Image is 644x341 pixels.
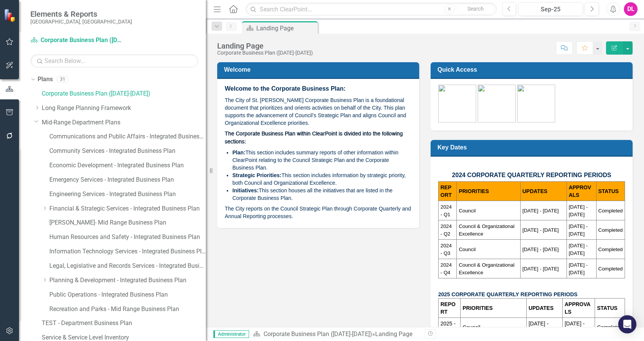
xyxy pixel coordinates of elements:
[225,206,411,219] span: The City reports on the Council Strategic Plan through Corporate Quarterly and Annual Reporting p...
[569,223,588,237] span: [DATE] - [DATE]
[518,2,583,16] button: Sep-25
[42,118,206,127] a: Mid-Range Department Plans
[232,149,412,171] li: This section includes summary reports of other information within ClearPoint relating to the Coun...
[253,330,440,339] div: »
[264,330,372,338] a: Corporate Business Plan ([DATE]-[DATE])
[30,54,198,68] input: Search Below...
[459,223,515,237] span: Council & Organizational Excellence
[452,172,611,178] span: 2024 CORPORATE QUARTERLY REPORTING PERIODS
[478,85,516,123] img: Assignments.png
[522,247,559,252] span: [DATE] - [DATE]
[213,330,249,338] span: Administrator
[4,9,17,22] img: ClearPoint Strategy
[232,187,412,202] li: This section houses all the initiatives that are listed in the Corporate Business Plan.
[569,262,588,275] span: [DATE] - [DATE]
[49,204,206,213] a: Financial & Strategic Services - Integrated Business Plan
[30,19,132,25] small: [GEOGRAPHIC_DATA], [GEOGRAPHIC_DATA]
[517,85,555,123] img: Training-green%20v2.png
[438,85,476,123] img: CBP-green%20v2.png
[596,182,625,201] th: STATUS
[38,75,53,84] a: Plans
[520,182,567,201] th: UPDATES
[567,182,596,201] th: APPROVALS
[225,85,346,92] span: Welcome to the Corporate Business Plan:
[232,149,245,156] strong: Plan:
[49,262,206,270] a: Legal, Legislative and Records Services - Integrated Business Plan
[256,24,316,33] div: Landing Page
[440,223,452,237] span: 2024 - Q2
[459,208,475,214] span: Council
[569,204,588,217] span: [DATE] - [DATE]
[598,266,623,272] span: Completed
[461,318,527,337] td: Council
[232,171,412,187] li: This section includes information by strategic priority, both Council and Organizational Excellence.
[438,291,578,297] strong: 2025 CORPORATE QUARTERLY REPORTING PERIODS
[598,227,623,233] span: Completed
[225,95,412,128] p: The City of St. [PERSON_NAME] Corporate Business Plan is a foundational document that prioritizes...
[598,247,623,252] span: Completed
[459,247,475,252] span: Council
[522,227,559,233] span: [DATE] - [DATE]
[49,276,206,285] a: Planning & Development - Integrated Business Plan
[42,319,206,328] a: TEST - Department Business Plan
[49,132,206,141] a: Communications and Public Affairs - Integrated Business Plan ([DATE]-[DATE])
[49,291,206,299] a: Public Operations - Integrated Business Plan
[598,208,623,214] span: Completed
[232,172,280,178] strong: Strategic Priorities
[49,305,206,314] a: Recreation and Parks - Mid Range Business Plan
[522,208,559,214] span: [DATE] - [DATE]
[42,90,206,98] a: Corporate Business Plan ([DATE]-[DATE])
[457,4,495,14] button: Search
[562,318,595,337] td: [DATE] - [DATE]
[217,50,313,56] div: Corporate Business Plan ([DATE]-[DATE])
[526,299,562,318] th: UPDATES
[526,318,562,337] td: [DATE] - [DATE]
[439,182,457,201] th: REPORT
[30,36,125,45] a: Corporate Business Plan ([DATE]-[DATE])
[225,131,403,145] span: The Corporate Business Plan within ClearPoint is divided into the following sections:
[437,144,628,151] h3: Key Dates
[440,243,452,256] span: 2024 - Q3
[49,147,206,156] a: Community Services - Integrated Business Plan
[49,190,206,199] a: Engineering Services - Integrated Business Plan
[232,187,259,193] strong: Initiatives:
[521,5,580,14] div: Sep-25
[30,9,132,19] span: Elements & Reports
[597,324,623,331] p: Completed
[224,66,415,73] h3: Welcome
[57,76,69,83] div: 31
[440,204,452,217] span: 2024 - Q1
[618,315,636,333] div: Open Intercom Messenger
[459,262,515,275] span: Council & Organizational Excellence
[461,299,527,318] th: PRIORITIES
[439,318,461,337] td: 2025 - Q1
[49,161,206,170] a: Economic Development - Integrated Business Plan
[457,182,521,201] th: PRIORITIES
[217,42,313,50] div: Landing Page
[280,172,282,178] strong: :
[49,233,206,242] a: Human Resources and Safety - Integrated Business Plan
[562,299,595,318] th: APPROVALS
[246,3,496,16] input: Search ClearPoint...
[375,330,412,338] div: Landing Page
[42,104,206,113] a: Long Range Planning Framework
[439,299,461,318] th: REPORT
[440,262,452,275] span: 2024 - Q4
[522,266,559,272] span: [DATE] - [DATE]
[437,66,628,73] h3: Quick Access
[49,247,206,256] a: Information Technology Services - Integrated Business Plan
[569,243,588,256] span: [DATE] - [DATE]
[624,2,638,16] button: DL
[467,6,484,12] span: Search
[49,176,206,184] a: Emergency Services - Integrated Business Plan
[49,218,206,227] a: [PERSON_NAME]- Mid Range Business Plan
[595,299,625,318] th: STATUS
